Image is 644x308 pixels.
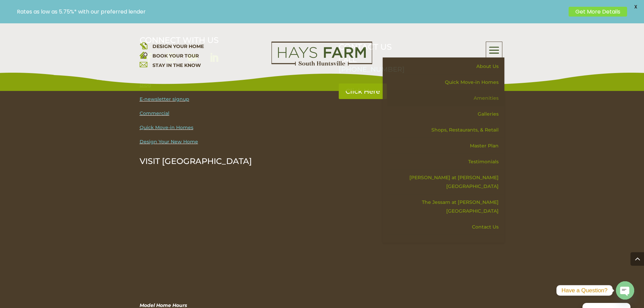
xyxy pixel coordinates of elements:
[140,157,312,166] p: VISIT [GEOGRAPHIC_DATA]
[569,7,627,17] a: Get More Details
[387,90,504,106] a: Amenities
[140,51,147,59] img: book your home tour
[339,84,387,99] a: Click Here
[271,61,372,67] a: hays farm homes huntsville development
[140,110,169,116] a: Commercial
[387,58,504,74] a: About Us
[140,96,189,102] a: E-newsletter signup
[271,42,372,66] img: Logo
[387,122,504,138] a: Shops, Restaurants, & Retail
[387,154,504,170] a: Testimonials
[17,8,565,15] p: Rates as low as 5.75%* with our preferred lender
[387,219,504,235] a: Contact Us
[387,170,504,194] a: [PERSON_NAME] at [PERSON_NAME][GEOGRAPHIC_DATA]
[387,194,504,219] a: The Jessam at [PERSON_NAME][GEOGRAPHIC_DATA]
[152,53,199,59] a: BOOK YOUR TOUR
[152,62,201,68] a: STAY IN THE KNOW
[387,106,504,122] a: Galleries
[387,138,504,154] a: Master Plan
[140,124,193,131] a: Quick Move-in Homes
[140,139,198,145] a: Design Your New Home
[630,2,641,12] span: X
[152,43,204,49] a: DESIGN YOUR HOME
[387,74,504,90] a: Quick Move-in Homes
[140,42,147,49] img: design your home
